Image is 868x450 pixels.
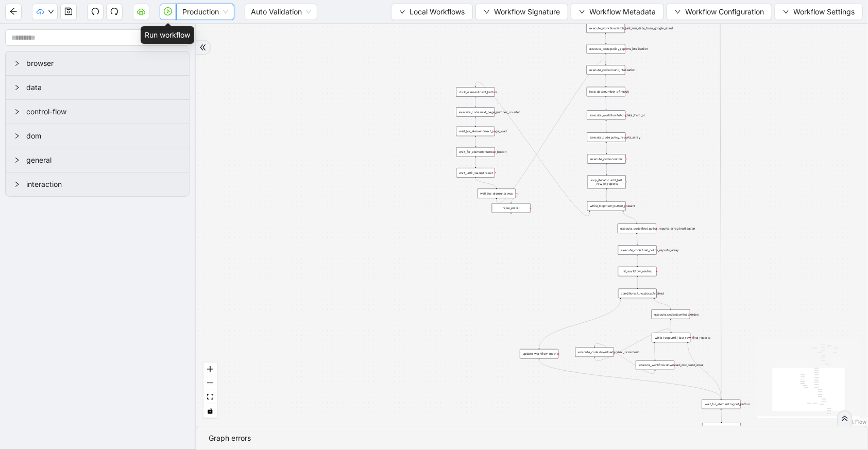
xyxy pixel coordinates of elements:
[587,175,626,188] div: loop_iterator:until_last _row_of_reports
[26,179,181,190] span: interaction
[5,4,22,20] button: arrow-left
[456,168,495,178] div: wait_until_loaded:result
[594,329,671,361] g: Edge from execute_code:download_index_increment to while_loop:untill_last_row_final_reports
[702,423,741,432] div: click_element:logout_button
[539,299,621,348] g: Edge from conditions:if_no_docs_fetched to update_workflow_metric:
[26,82,181,93] span: data
[91,7,99,15] span: undo
[497,60,606,203] g: Edge from wait_for_element:rows to execute_code:count_intalisation
[520,349,558,359] div: update_workflow_metric:
[456,127,495,136] div: wait_for_element:next_page_load
[110,7,118,15] span: redo
[14,84,20,91] span: right
[623,212,637,222] g: Edge from while_loop:next_button_present to execute_code:final_policy_reports_array_inatlisation
[587,132,626,142] div: execute_code:policy_reports_array
[587,201,626,211] div: while_loop:next_button_present
[636,360,674,370] div: execute_workflow:download_doc_send_email
[508,217,515,223] span: plus-circle
[14,133,20,139] span: right
[618,245,657,254] div: execute_code:final_policy_reports_array
[9,7,18,15] span: arrow-left
[477,189,516,199] div: wait_for_element:rows
[456,147,495,157] div: wait_for_element:number_button
[203,376,217,390] button: zoom out
[618,223,656,233] div: execute_code:final_policy_reports_array_inatlisation
[652,309,690,319] div: execute_code:download_index
[618,289,657,299] div: conditions:if_no_docs_fetched
[494,6,560,18] span: Workflow Signature
[702,400,741,409] div: wait_for_element:logout_button
[199,44,207,51] span: double-right
[587,65,625,75] div: execute_code:count_intalisation
[721,410,722,422] g: Edge from wait_for_element:logout_button to click_element:logout_button
[203,390,217,404] button: fit view
[209,432,855,444] div: Graph errors
[575,348,614,357] div: execute_code:download_index_increment
[652,333,690,342] div: while_loop:untill_last_row_final_reports
[106,4,123,20] button: redo
[688,343,721,399] g: Edge from while_loop:untill_last_row_final_reports to wait_for_element:logout_button
[637,234,638,245] g: Edge from execute_code:final_policy_reports_array_inatlisation to execute_code:final_policy_repor...
[783,9,789,15] span: down
[671,320,671,332] g: Edge from execute_code:download_index to while_loop:untill_last_row_final_reports
[793,6,855,18] span: Workflow Settings
[587,87,625,97] div: loop_data:number_of_result
[654,299,671,308] g: Edge from conditions:if_no_docs_fetched to execute_code:download_index
[571,4,664,20] button: downWorkflow Metadata
[6,124,189,148] div: dom
[26,58,181,69] span: browser
[456,107,495,117] div: execute_code:next_page_number_counter
[618,267,657,276] div: init_workflow_metric:
[685,6,764,18] span: Workflow Configuration
[587,154,626,164] div: execute_code:counter
[589,6,656,18] span: Workflow Metadata
[594,343,655,373] g: Edge from execute_workflow:download_doc_send_email to execute_code:download_index_increment
[675,9,681,15] span: down
[579,9,585,15] span: down
[26,106,181,117] span: control-flow
[667,4,772,20] button: downWorkflow Configuration
[539,359,721,399] g: Edge from update_workflow_metric: to wait_for_element:logout_button
[6,100,189,124] div: control-flow
[60,4,77,20] button: save
[133,4,149,20] button: cloud-server
[14,109,20,115] span: right
[137,7,145,15] span: cloud-server
[164,7,172,15] span: play-circle
[26,130,181,142] span: dom
[775,4,863,20] button: downWorkflow Settings
[606,34,606,43] g: Edge from execute_workflow:fetch_last_run_date_from_google_sheet to execute_code:policy_reports_i...
[587,110,625,120] div: execute_workflow:fetch_data_from_pl
[840,419,866,425] a: React Flow attribution
[203,404,217,418] button: toggle interactivity
[37,8,44,15] span: cloud-upload
[654,343,655,359] g: Edge from while_loop:untill_last_row_final_reports to execute_workflow:download_doc_send_email
[492,203,531,213] div: raise_error:plus-circle
[6,148,189,172] div: general
[484,9,490,15] span: down
[587,44,625,54] div: execute_code:policy_reports_intalisation
[6,51,189,75] div: browser
[48,9,54,15] span: down
[14,157,20,163] span: right
[6,76,189,99] div: data
[391,4,473,20] button: downLocal Workflows
[399,9,405,15] span: down
[6,172,189,196] div: interaction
